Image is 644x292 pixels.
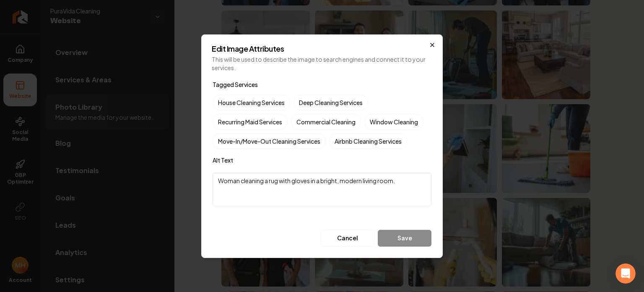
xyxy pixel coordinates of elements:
label: Airbnb Cleaning Services [329,133,407,149]
iframe: Intercom live chat [615,263,636,284]
button: Cancel [321,230,374,247]
label: Deep Cleaning Services [293,95,368,110]
label: Recurring Maid Services [213,114,288,130]
label: Window Cleaning [364,114,423,130]
label: House Cleaning Services [213,95,290,110]
label: Alt Text [213,156,431,164]
label: Commercial Cleaning [291,114,361,130]
label: Tagged Services [213,81,258,88]
label: Move-In/Move-Out Cleaning Services [213,133,326,149]
p: This will be used to describe the image to search engines and connect it to your services. [212,55,432,72]
textarea: Woman cleaning a rug with gloves in a bright, modern living room. [213,173,431,206]
h2: Edit Image Attributes [212,45,432,53]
